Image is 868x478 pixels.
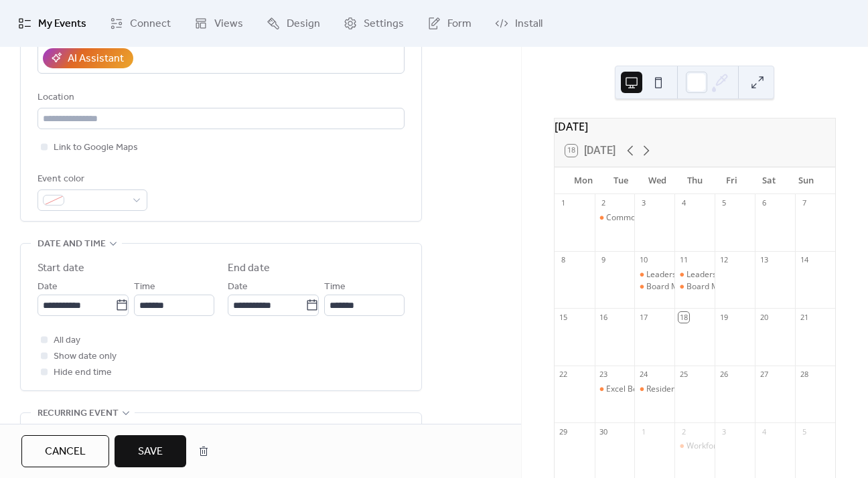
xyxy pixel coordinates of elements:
[678,255,689,265] div: 11
[184,5,253,42] a: Views
[606,384,707,395] div: Excel Beginners (EXCE101)
[759,426,769,436] div: 4
[634,269,674,281] div: Leadership Fundamentals (LEAD201) - Day 1
[638,426,648,436] div: 1
[676,167,713,194] div: Thu
[799,255,809,265] div: 14
[595,212,635,224] div: Commonwealth Home Support Programme Essentials (CHSP101)
[130,16,171,32] span: Connect
[674,269,715,281] div: Leadership Fundamentals (LEAD201) - Day 2
[599,312,609,322] div: 16
[634,384,674,395] div: Residential Accommodation Admissions Essentials (RESI401)
[559,255,569,265] div: 8
[559,426,569,436] div: 29
[678,370,689,380] div: 25
[602,167,639,194] div: Tue
[719,370,729,380] div: 26
[228,279,248,295] span: Date
[364,16,404,32] span: Settings
[799,370,809,380] div: 28
[324,279,346,295] span: Time
[638,198,648,208] div: 3
[100,5,181,42] a: Connect
[54,349,117,365] span: Show date only
[799,426,809,436] div: 5
[638,312,648,322] div: 17
[638,370,648,380] div: 24
[686,269,853,281] div: Leadership Fundamentals (LEAD201) - Day 2
[228,260,270,276] div: End date
[134,279,155,295] span: Time
[38,90,402,106] div: Location
[678,198,689,208] div: 4
[559,370,569,380] div: 22
[38,406,119,422] span: Recurring event
[257,5,330,42] a: Design
[759,198,769,208] div: 6
[8,5,96,42] a: My Events
[45,444,86,460] span: Cancel
[646,269,812,281] div: Leadership Fundamentals (LEAD201) - Day 1
[38,16,86,32] span: My Events
[599,426,609,436] div: 30
[68,51,124,67] div: AI Assistant
[115,435,186,467] button: Save
[447,16,472,32] span: Form
[54,365,112,381] span: Hide end time
[559,312,569,322] div: 15
[678,312,689,322] div: 18
[565,167,602,194] div: Mon
[759,255,769,265] div: 13
[38,171,145,187] div: Event color
[417,5,482,42] a: Form
[38,260,84,276] div: Start date
[759,312,769,322] div: 20
[138,444,163,460] span: Save
[674,281,715,293] div: Board Masterclass for Aged Care and Disability Providers - MAST201 - Day 2
[788,167,824,194] div: Sun
[54,140,138,156] span: Link to Google Maps
[678,426,689,436] div: 2
[750,167,787,194] div: Sat
[599,370,609,380] div: 23
[21,435,109,467] button: Cancel
[638,255,648,265] div: 10
[287,16,320,32] span: Design
[54,333,80,349] span: All day
[595,384,635,395] div: Excel Beginners (EXCE101)
[686,441,843,452] div: Workforce Planning Essentials (WORP101)
[485,5,553,42] a: Install
[38,236,106,252] span: Date and time
[719,255,729,265] div: 12
[599,198,609,208] div: 2
[515,16,542,32] span: Install
[599,255,609,265] div: 9
[214,16,243,32] span: Views
[799,312,809,322] div: 21
[555,118,835,135] div: [DATE]
[559,198,569,208] div: 1
[43,48,133,68] button: AI Assistant
[334,5,414,42] a: Settings
[634,281,674,293] div: Board Masterclass for Aged Care and Disability Providers - MAST201 - Day 1
[606,212,850,224] div: Commonwealth Home Support Programme Essentials (CHSP101)
[799,198,809,208] div: 7
[719,198,729,208] div: 5
[38,279,58,295] span: Date
[719,426,729,436] div: 3
[639,167,676,194] div: Wed
[759,370,769,380] div: 27
[674,441,715,452] div: Workforce Planning Essentials (WORP101)
[713,167,750,194] div: Fri
[719,312,729,322] div: 19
